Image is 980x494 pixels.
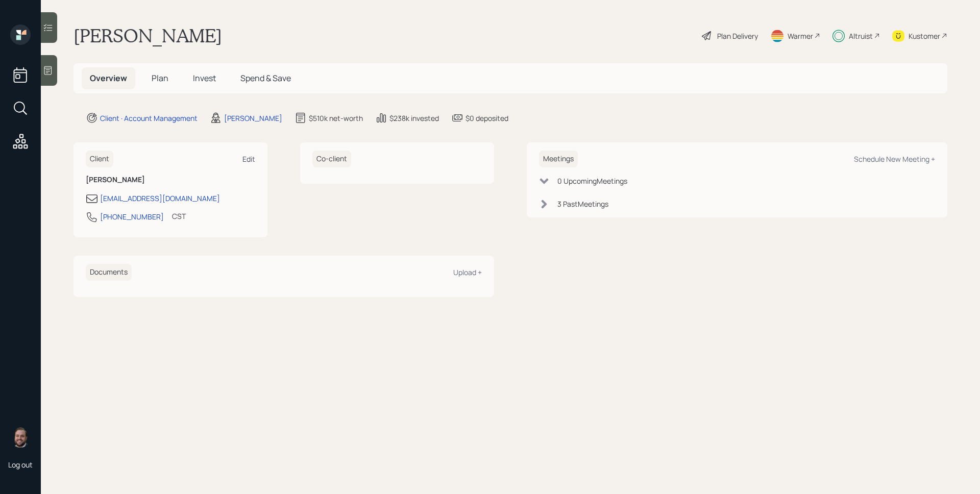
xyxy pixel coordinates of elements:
[242,154,255,164] div: Edit
[557,199,608,209] div: 3 Past Meeting s
[389,113,439,123] div: $238k invested
[73,24,222,47] h1: [PERSON_NAME]
[152,72,168,84] span: Plan
[309,113,363,123] div: $510k net-worth
[86,176,255,184] h6: [PERSON_NAME]
[90,72,127,84] span: Overview
[10,427,31,448] img: james-distasi-headshot.png
[557,176,627,186] div: 0 Upcoming Meeting s
[539,151,578,167] h6: Meetings
[193,72,216,84] span: Invest
[465,113,508,123] div: $0 deposited
[849,31,873,41] div: Altruist
[854,154,935,164] div: Schedule New Meeting +
[240,72,291,84] span: Spend & Save
[717,31,758,41] div: Plan Delivery
[453,267,482,277] div: Upload +
[100,113,198,123] div: Client · Account Management
[8,460,33,470] div: Log out
[100,193,220,204] div: [EMAIL_ADDRESS][DOMAIN_NAME]
[100,211,164,222] div: [PHONE_NUMBER]
[788,31,813,41] div: Warmer
[172,211,186,221] div: CST
[86,151,113,167] h6: Client
[86,264,132,281] h6: Documents
[312,151,351,167] h6: Co-client
[224,113,282,123] div: [PERSON_NAME]
[909,31,940,41] div: Kustomer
